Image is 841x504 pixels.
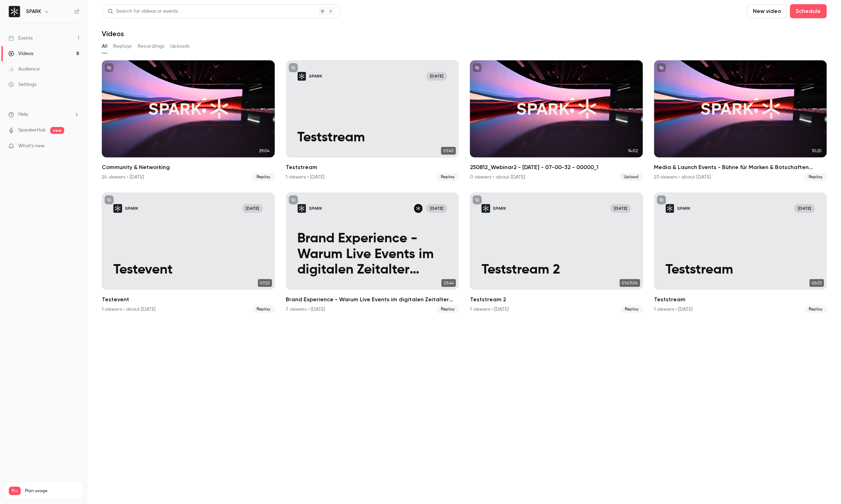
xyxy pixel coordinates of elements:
li: Community & Networking [102,60,275,181]
p: SPARK [309,73,322,79]
span: [DATE] [426,204,447,213]
p: SPARK [493,206,506,211]
h2: Media & Launch Events - Bühne für Marken & Botschaften inszenieren [654,163,827,172]
p: SPARK [309,206,322,211]
a: Teststream 2SPARK[DATE]Teststream 201:07:04Teststream 21 viewers • [DATE]Replay [470,193,643,314]
span: Replay [805,173,827,181]
h2: Teststream [654,295,827,304]
div: 0 viewers • about [DATE] [470,174,525,181]
img: SPARK [9,6,20,17]
span: 01:40 [441,147,456,155]
button: unpublished [657,195,666,204]
button: Uploads [170,41,190,52]
li: 250812_Webinar2 - 26 August 2025 - 07-00-32 - 00000_1 [470,60,643,181]
span: [DATE] [794,204,815,213]
li: Brand Experience - Warum Live Events im digitalen Zeitalter unverzichtbar sind! [286,193,459,314]
p: Teststream 2 [482,262,631,278]
li: Teststream [654,193,827,314]
section: Videos [102,4,827,500]
span: Help [18,111,28,118]
li: help-dropdown-opener [8,111,79,118]
div: 7 viewers • [DATE] [286,306,325,313]
button: Replays [113,41,132,52]
p: Brand Experience - Warum Live Events im digitalen Zeitalter unverzichtbar sind! [298,231,447,278]
h2: Brand Experience - Warum Live Events im digitalen Zeitalter unverzichtbar sind! [286,295,459,304]
img: Brand Experience - Warum Live Events im digitalen Zeitalter unverzichtbar sind! [298,204,306,213]
a: TeststreamSPARK[DATE]Teststream06:33Teststream1 viewers • [DATE]Replay [654,193,827,314]
span: 14:02 [626,147,640,155]
li: Teststream [286,60,459,181]
div: 24 viewers • [DATE] [102,174,144,181]
span: What's new [18,142,45,150]
span: Replay [437,305,459,314]
button: unpublished [105,63,114,72]
div: Videos [8,50,33,57]
button: New video [747,4,787,18]
p: SPARK [677,206,690,211]
div: Settings [8,81,37,88]
img: Teststream [666,204,675,213]
img: Teststream [298,72,306,81]
h2: Teststream [286,163,459,172]
li: Testevent [102,193,275,314]
div: Audience [8,66,40,73]
span: 07:22 [258,279,272,287]
div: 1 viewers • [DATE] [470,306,509,313]
button: unpublished [105,195,114,204]
h6: SPARK [26,8,41,15]
h2: Community & Networking [102,163,275,172]
button: unpublished [473,63,482,72]
div: 1 viewers • [DATE] [286,174,325,181]
img: Teststream 2 [482,204,490,213]
span: Replay [805,305,827,314]
div: Search for videos or events [108,8,178,15]
button: Recordings [138,41,165,52]
div: 1 viewers • [DATE] [654,306,693,313]
p: SPARK [125,206,138,211]
a: SpeakerHub [18,127,46,134]
span: 29:04 [257,147,272,155]
h2: Teststream 2 [470,295,643,304]
span: [DATE] [426,72,447,81]
span: Replay [437,173,459,181]
div: 23 viewers • about [DATE] [654,174,711,181]
span: Pro [9,487,21,495]
ul: Videos [102,60,827,314]
img: Inan Dogan [414,204,423,213]
h1: Videos [102,29,124,38]
a: Brand Experience - Warum Live Events im digitalen Zeitalter unverzichtbar sind! SPARKInan Dogan[D... [286,193,459,314]
span: Upload [620,173,643,181]
span: Replay [253,173,275,181]
span: 01:07:04 [620,279,640,287]
p: Teststream [666,262,815,278]
p: Testevent [113,262,263,278]
h2: 250812_Webinar2 - [DATE] - 07-00-32 - 00000_1 [470,163,643,172]
span: 06:33 [810,279,824,287]
a: 29:04Community & Networking24 viewers • [DATE]Replay [102,60,275,181]
li: Media & Launch Events - Bühne für Marken & Botschaften inszenieren [654,60,827,181]
span: [DATE] [242,204,263,213]
span: Plan usage [25,488,79,494]
li: Teststream 2 [470,193,643,314]
span: Replay [253,305,275,314]
h2: Testevent [102,295,275,304]
button: unpublished [657,63,666,72]
div: 1 viewers • about [DATE] [102,306,155,313]
span: new [50,127,64,134]
span: [DATE] [610,204,631,213]
span: 23:44 [442,279,456,287]
button: All [102,41,107,52]
div: Events [8,35,33,42]
span: Replay [621,305,643,314]
a: TeststreamSPARK[DATE]Teststream01:40Teststream1 viewers • [DATE]Replay [286,60,459,181]
img: Testevent [113,204,122,213]
span: 10:25 [810,147,824,155]
button: unpublished [289,63,298,72]
a: TesteventSPARK[DATE]Testevent07:22Testevent1 viewers • about [DATE]Replay [102,193,275,314]
button: unpublished [473,195,482,204]
a: 14:02250812_Webinar2 - [DATE] - 07-00-32 - 00000_10 viewers • about [DATE]Upload [470,60,643,181]
a: 10:25Media & Launch Events - Bühne für Marken & Botschaften inszenieren23 viewers • about [DATE]R... [654,60,827,181]
button: Schedule [790,4,827,18]
p: Teststream [298,130,447,146]
button: unpublished [289,195,298,204]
